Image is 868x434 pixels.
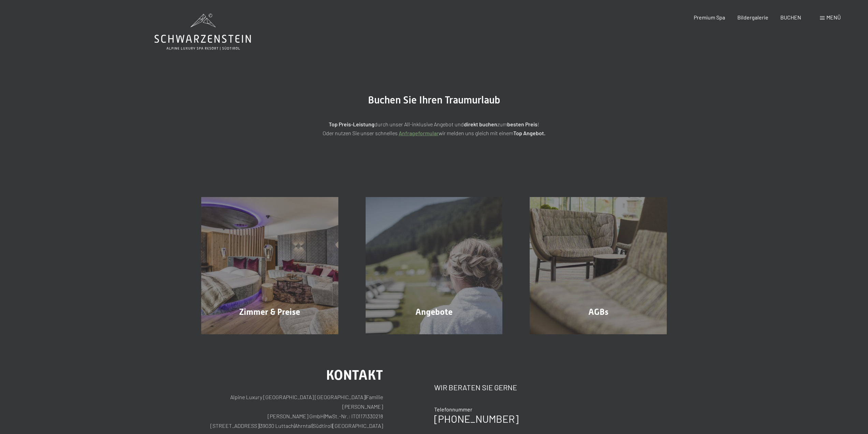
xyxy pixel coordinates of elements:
[434,406,472,412] span: Telefonnummer
[415,307,453,317] span: Angebote
[332,422,333,429] span: |
[352,197,516,334] a: Buchung Angebote
[239,307,300,317] span: Zimmer & Preise
[588,307,608,317] span: AGBs
[780,14,801,20] a: BUCHEN
[201,392,383,431] p: Alpine Luxury [GEOGRAPHIC_DATA] [GEOGRAPHIC_DATA] Familie [PERSON_NAME] [PERSON_NAME] GmbH MwSt.-...
[507,121,538,127] strong: besten Preis
[516,197,680,334] a: Buchung AGBs
[294,422,295,429] span: |
[434,412,518,425] a: [PHONE_NUMBER]
[188,197,352,334] a: Buchung Zimmer & Preise
[326,367,383,383] span: Kontakt
[259,422,260,429] span: |
[434,383,517,392] span: Wir beraten Sie gerne
[365,394,366,400] span: |
[464,121,497,127] strong: direkt buchen
[826,14,841,20] span: Menü
[368,94,500,106] span: Buchen Sie Ihren Traumurlaub
[312,422,313,429] span: |
[737,14,768,20] a: Bildergalerie
[513,130,545,136] strong: Top Angebot.
[264,120,605,137] p: durch unser All-inklusive Angebot und zum ! Oder nutzen Sie unser schnelles wir melden uns gleich...
[694,14,725,20] a: Premium Spa
[324,413,325,419] span: |
[329,121,374,127] strong: Top Preis-Leistung
[399,130,439,136] a: Anfrageformular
